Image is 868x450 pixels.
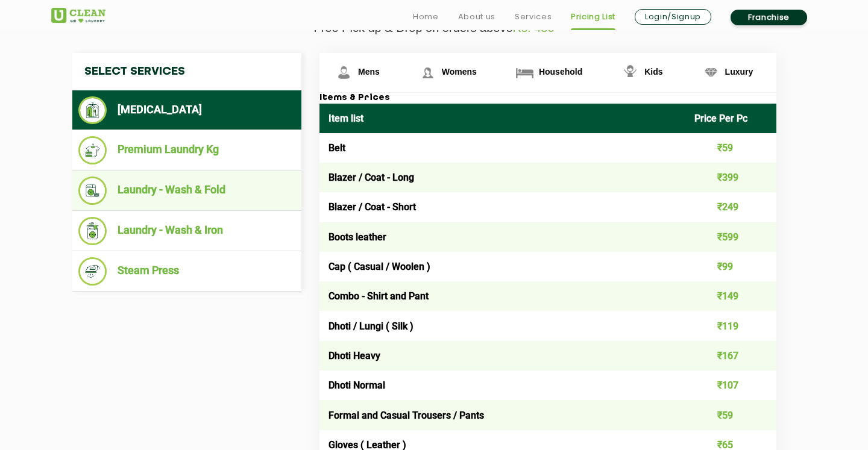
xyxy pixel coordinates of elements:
a: Home [413,10,439,24]
a: Login/Signup [635,9,711,25]
img: Household [514,62,535,83]
td: ₹599 [685,222,777,252]
span: Kids [644,67,662,77]
td: Dhoti Heavy [319,341,685,370]
li: Laundry - Wash & Fold [78,177,295,205]
td: ₹399 [685,163,777,192]
td: ₹167 [685,341,777,370]
td: ₹59 [685,133,777,163]
a: Franchise [731,10,807,25]
td: Dhoti / Lungi ( Silk ) [319,311,685,340]
img: Womens [417,62,438,83]
a: About us [458,10,495,24]
li: Laundry - Wash & Iron [78,217,295,245]
td: ₹99 [685,252,777,281]
span: Household [539,67,582,77]
span: Mens [358,67,380,77]
td: ₹59 [685,400,777,430]
td: Boots leather [319,222,685,252]
img: UClean Laundry and Dry Cleaning [51,8,105,23]
td: ₹107 [685,370,777,400]
a: Pricing List [571,10,615,24]
span: Womens [442,67,477,77]
img: Mens [333,62,354,83]
td: ₹149 [685,281,777,311]
a: Services [515,10,552,24]
td: Cap ( Casual / Woolen ) [319,252,685,281]
th: Price Per Pc [685,104,777,133]
h4: Select Services [72,53,301,90]
td: Blazer / Coat - Long [319,163,685,192]
td: Blazer / Coat - Short [319,192,685,222]
img: Premium Laundry Kg [78,136,107,164]
span: Luxury [725,67,753,77]
td: ₹119 [685,311,777,340]
img: Luxury [700,62,722,83]
td: Formal and Casual Trousers / Pants [319,400,685,430]
h3: Items & Prices [319,93,776,104]
li: Steam Press [78,257,295,286]
img: Laundry - Wash & Iron [78,217,107,245]
li: Premium Laundry Kg [78,136,295,164]
td: ₹249 [685,192,777,222]
td: Belt [319,133,685,163]
img: Dry Cleaning [78,96,107,124]
td: Dhoti Normal [319,370,685,400]
td: Combo - Shirt and Pant [319,281,685,311]
img: Steam Press [78,257,107,286]
th: Item list [319,104,685,133]
img: Kids [620,62,641,83]
li: [MEDICAL_DATA] [78,96,295,124]
img: Laundry - Wash & Fold [78,177,107,205]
